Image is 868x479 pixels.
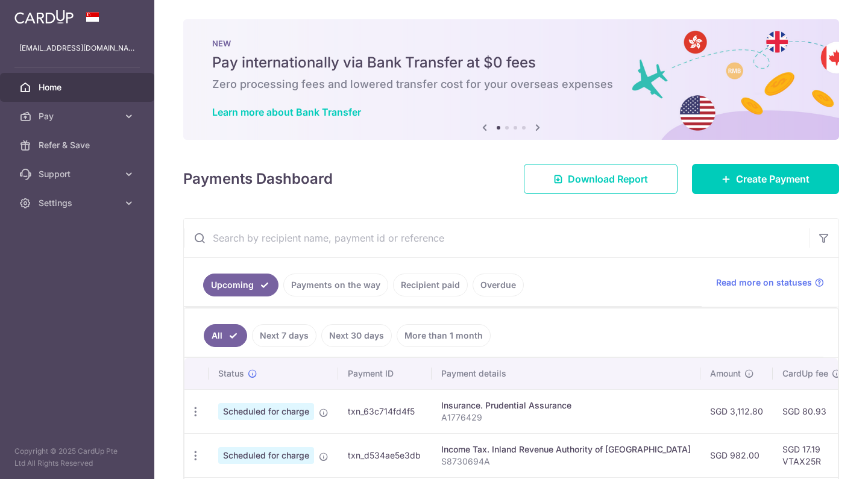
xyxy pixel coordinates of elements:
span: Home [39,81,118,93]
a: Overdue [473,274,524,296]
h6: Zero processing fees and lowered transfer cost for your overseas expenses [212,77,810,92]
a: Download Report [524,164,678,194]
a: Create Payment [692,164,839,194]
a: Recipient paid [393,274,468,296]
span: Amount [710,368,741,380]
p: [EMAIL_ADDRESS][DOMAIN_NAME] [19,42,135,54]
a: Learn more about Bank Transfer [212,106,361,118]
a: All [204,324,247,347]
div: Income Tax. Inland Revenue Authority of [GEOGRAPHIC_DATA] [441,443,691,456]
a: More than 1 month [397,324,491,347]
img: CardUp [14,10,74,24]
span: CardUp fee [782,368,828,380]
span: Support [39,168,118,180]
a: Next 7 days [252,324,316,347]
span: Download Report [568,172,648,186]
td: txn_d534ae5e3db [338,433,432,477]
span: Scheduled for charge [218,403,314,420]
span: Scheduled for charge [218,447,314,464]
span: Status [218,368,244,380]
a: Payments on the way [283,274,388,296]
span: Refer & Save [39,139,118,151]
th: Payment ID [338,358,432,389]
span: Pay [39,110,118,122]
p: A1776429 [441,412,691,424]
a: Read more on statuses [716,277,824,289]
td: SGD 80.93 [773,389,851,433]
span: Read more on statuses [716,277,812,289]
td: SGD 3,112.80 [700,389,773,433]
p: S8730694A [441,456,691,468]
td: txn_63c714fd4f5 [338,389,432,433]
h4: Payments Dashboard [183,168,333,190]
a: Next 30 days [321,324,392,347]
td: SGD 982.00 [700,433,773,477]
a: Upcoming [203,274,278,296]
p: NEW [212,39,810,48]
h5: Pay internationally via Bank Transfer at $0 fees [212,53,810,72]
td: SGD 17.19 VTAX25R [773,433,851,477]
input: Search by recipient name, payment id or reference [184,219,810,257]
th: Payment details [432,358,700,389]
div: Insurance. Prudential Assurance [441,399,691,412]
span: Create Payment [736,172,810,186]
span: Settings [39,197,118,209]
img: Bank transfer banner [183,19,839,140]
